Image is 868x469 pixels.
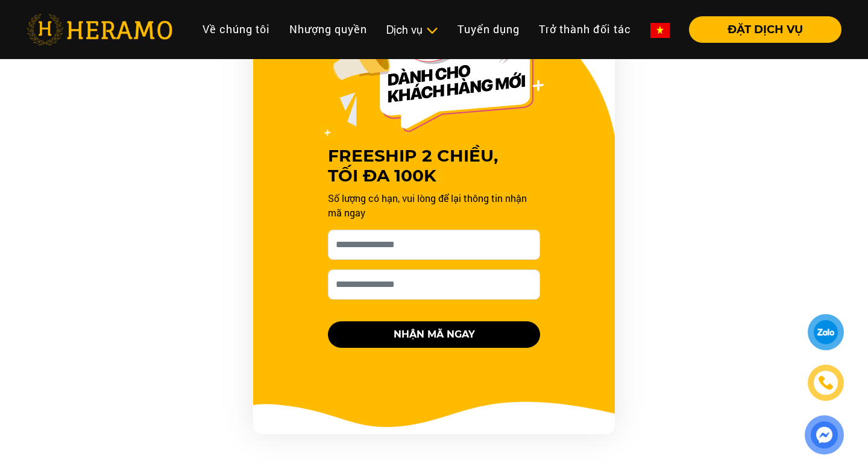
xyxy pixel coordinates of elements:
button: ĐẶT DỊCH VỤ [689,16,841,43]
img: phone-icon [817,374,834,392]
img: vn-flag.png [650,23,670,38]
a: Trở thành đối tác [529,16,641,42]
a: Về chúng tôi [193,16,280,42]
img: subToggleIcon [426,25,438,37]
div: Dịch vụ [386,22,438,38]
h3: FREESHIP 2 CHIỀU, TỐI ĐA 100K [328,146,540,186]
a: phone-icon [808,365,844,401]
img: Offer Header [324,5,544,136]
a: ĐẶT DỊCH VỤ [679,24,841,35]
a: Nhượng quyền [280,16,377,42]
a: Tuyển dụng [448,16,529,42]
img: heramo-logo.png [27,14,172,45]
p: Số lượng có hạn, vui lòng để lại thông tin nhận mã ngay [328,191,540,220]
button: NHẬN MÃ NGAY [328,321,540,348]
